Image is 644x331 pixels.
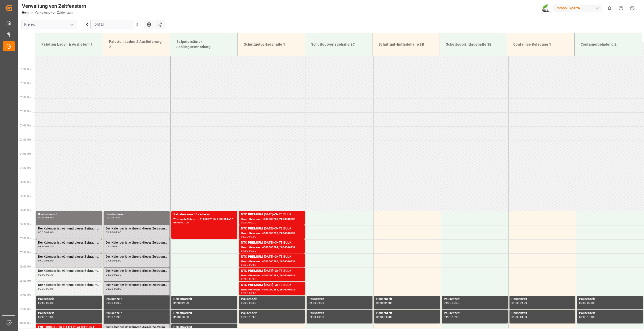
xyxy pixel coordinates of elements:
[241,221,248,224] div: 06:00
[241,278,248,280] div: 08:00
[512,297,573,302] div: Pausenzeit
[519,302,520,304] div: -
[46,288,53,290] div: 09:00
[615,3,627,14] button: Hilfe-Center
[38,311,100,316] div: Pausenzeit
[106,311,168,316] div: Pausenzeit
[38,288,45,290] div: 08:30
[113,245,114,248] div: -
[512,311,573,316] div: Pausenzeit
[241,311,303,316] div: Pausenzeit
[248,236,249,238] div: -
[20,138,31,141] span: 03:30 Uhr
[451,316,452,318] div: -
[241,269,303,274] div: NTC PREMIUM [DATE]+3+TE BULK
[249,221,256,224] div: 06:30
[114,274,121,276] div: 08:30
[241,292,248,294] div: 08:30
[241,316,248,318] div: 09:30
[309,316,316,318] div: 09:30
[579,316,586,318] div: 09:30
[173,302,181,304] div: 09:00
[248,316,249,318] div: -
[113,302,114,304] div: -
[20,167,31,169] span: 04:30 Uhr
[46,216,53,219] div: 08:00
[181,221,181,224] div: -
[553,3,604,13] button: Compo Experte
[173,212,235,217] div: Salpetersäure 53 verlieren
[20,110,31,113] span: 02:30 Uhr
[20,279,31,282] span: 08:30 Uhr
[20,181,31,183] span: 05:00 Uhr
[20,96,31,99] span: 02:00 Uhr
[20,308,31,310] span: 09:30 Uhr
[20,124,31,127] span: 03:00 Uhr
[38,240,100,245] div: Der Kalender ist während dieses Zeitraums gesperrt.
[20,68,31,71] span: 01:00 Uhr
[38,274,45,276] div: 08:00
[107,37,166,52] div: Paletten Laden & Auslieferung 2
[113,274,114,276] div: -
[114,316,121,318] div: 10:00
[46,302,53,304] div: 09:30
[113,288,114,290] div: -
[520,302,527,304] div: 09:30
[512,302,519,304] div: 09:00
[45,316,46,318] div: -
[241,250,248,252] div: 07:00
[45,288,46,290] div: -
[106,302,113,304] div: 09:00
[106,212,168,216] div: Hauptreferenz : ,
[20,152,31,155] span: 04:00 Uhr
[38,216,45,219] div: 06:00
[384,302,392,304] div: 09:30
[444,297,506,302] div: Pausenzeit
[444,302,451,304] div: 09:00
[377,40,436,49] div: Schüttgut-Entladehalle 3B
[106,325,167,330] div: Der Kalender ist während dieses Zeitraums gesperrt.
[241,231,303,236] div: Haupt-Referenz : 4500000290, 2000000239
[38,325,100,330] div: ENF HIGH-K (IB) [DATE] 25kg (x40) INT
[520,316,527,318] div: 10:00
[241,245,303,250] div: Haupt-Referenz : 4500000284, 2000000239
[241,274,303,278] div: Haupt-Referenz : 4500000281, 2000000239
[579,302,586,304] div: 09:00
[309,311,370,316] div: Pausenzeit
[113,231,114,234] div: -
[38,231,45,234] div: 06:30
[181,302,189,304] div: 09:30
[20,322,31,324] span: 10:00 Uhr
[384,302,384,304] div: -
[249,316,256,318] div: 10:00
[249,302,256,304] div: 09:30
[38,245,45,248] div: 07:00
[106,231,113,234] div: 06:30
[511,40,570,49] div: Container-Beladung 1
[317,302,324,304] div: 09:30
[20,223,31,226] span: 06:30 Uhr
[241,288,303,292] div: Haupt-Referenz : 4500000282, 2000000239
[106,259,113,262] div: 07:30
[173,221,181,224] div: 06:00
[249,236,256,238] div: 07:00
[114,216,121,219] div: 11:00
[21,20,77,29] input: Typ zum Suchen/Auswählen
[376,311,438,316] div: Pausenzeit
[106,297,168,302] div: Pausenzeit
[38,302,45,304] div: 09:00
[181,316,189,318] div: 10:00
[444,311,506,316] div: Pausenzeit
[20,82,31,85] span: 01:30 Uhr
[20,251,31,254] span: 07:30 Uhr
[248,250,249,252] div: -
[173,217,235,221] div: Wichtigste Referenz : 6100002125, 2000001647
[46,274,53,276] div: 08:30
[68,21,75,28] button: Menü öffnen
[384,316,392,318] div: 10:00
[249,292,256,294] div: 09:00
[173,297,235,302] div: Belastbarkeit
[241,217,303,221] div: Haupt-Referenz : 4500000288, 2000000239
[173,316,181,318] div: 09:30
[181,221,189,224] div: 07:00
